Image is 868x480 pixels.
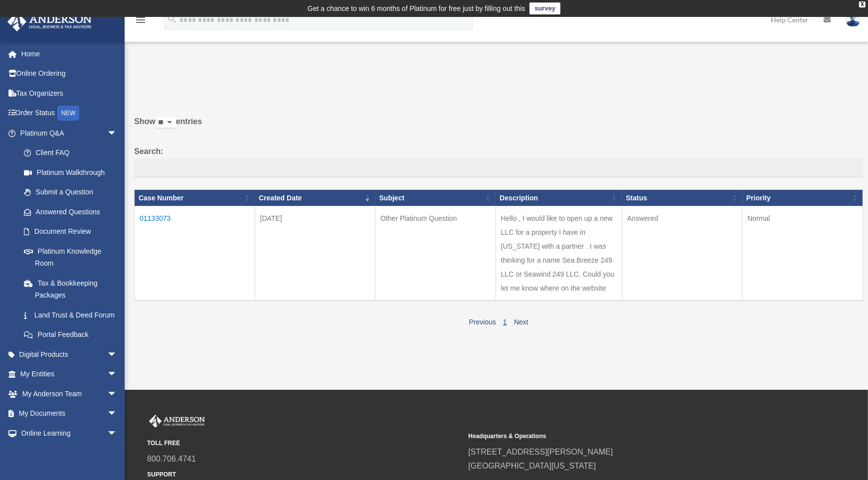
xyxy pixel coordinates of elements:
[7,64,132,84] a: Online Ordering
[107,423,127,444] span: arrow_drop_down
[7,404,132,424] a: My Documentsarrow_drop_down
[308,2,525,14] div: Get a chance to win 6 months of Platinum for free just by filling out this
[107,344,127,365] span: arrow_drop_down
[14,162,127,182] a: Platinum Walkthrough
[14,273,127,305] a: Tax & Bookkeeping Packages
[107,443,127,464] span: arrow_drop_down
[57,106,79,121] div: NEW
[503,318,507,326] a: 1
[7,423,132,443] a: Online Learningarrow_drop_down
[7,83,132,103] a: Tax Organizers
[107,404,127,424] span: arrow_drop_down
[14,222,127,242] a: Document Review
[14,202,122,222] a: Answered Questions
[135,14,147,26] i: menu
[468,431,782,442] small: Headquarters & Operations
[742,189,863,206] th: Priority: activate to sort column ascending
[514,318,528,326] a: Next
[107,384,127,404] span: arrow_drop_down
[7,44,132,64] a: Home
[4,12,95,31] img: Anderson Advisors Platinum Portal
[14,241,127,273] a: Platinum Knowledge Room
[147,455,196,463] a: 800.706.4741
[7,123,127,143] a: Platinum Q&Aarrow_drop_down
[255,206,375,301] td: [DATE]
[134,159,863,177] input: Search:
[468,462,596,470] a: [GEOGRAPHIC_DATA][US_STATE]
[147,470,461,480] small: SUPPORT
[255,189,375,206] th: Created Date: activate to sort column ascending
[7,344,132,364] a: Digital Productsarrow_drop_down
[135,206,255,301] td: 01133073
[107,123,127,144] span: arrow_drop_down
[622,206,742,301] td: Answered
[622,189,742,206] th: Status: activate to sort column ascending
[167,13,177,24] i: search
[147,438,461,449] small: TOLL FREE
[375,206,496,301] td: Other Platinum Question
[14,325,127,345] a: Portal Feedback
[496,189,622,206] th: Description: activate to sort column ascending
[14,143,127,163] a: Client FAQ
[156,117,176,129] select: Showentries
[135,17,147,26] a: menu
[14,305,127,325] a: Land Trust & Deed Forum
[859,1,866,7] div: close
[846,12,861,27] img: User Pic
[469,318,496,326] a: Previous
[107,364,127,385] span: arrow_drop_down
[14,182,127,202] a: Submit a Question
[529,2,560,14] a: survey
[7,364,132,384] a: My Entitiesarrow_drop_down
[375,189,496,206] th: Subject: activate to sort column ascending
[7,443,132,463] a: Billingarrow_drop_down
[134,145,863,177] label: Search:
[135,189,255,206] th: Case Number: activate to sort column ascending
[134,115,863,139] label: Show entries
[147,415,207,428] img: Anderson Advisors Platinum Portal
[496,206,622,301] td: Hello , I would like to open up a new LLC for a property I have in [US_STATE] with a partner . I ...
[7,103,132,124] a: Order StatusNEW
[7,384,132,404] a: My Anderson Teamarrow_drop_down
[742,206,863,301] td: Normal
[468,448,613,456] a: [STREET_ADDRESS][PERSON_NAME]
